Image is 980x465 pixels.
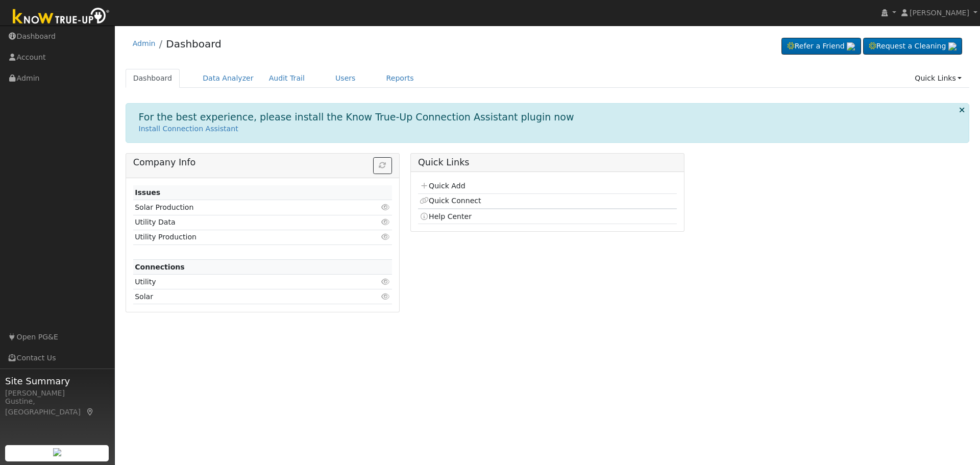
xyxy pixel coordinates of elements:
a: Data Analyzer [195,69,261,88]
span: Site Summary [5,374,109,388]
a: Install Connection Assistant [139,125,238,133]
td: Utility Data [133,215,350,230]
td: Utility Production [133,230,350,244]
i: Click to view [381,204,390,211]
img: retrieve [948,42,957,51]
img: retrieve [53,448,61,456]
a: Refer a Friend [781,38,861,55]
i: Click to view [381,293,390,300]
i: Click to view [381,278,390,285]
h5: Quick Links [418,157,677,168]
a: Users [328,69,363,88]
div: [PERSON_NAME] [5,388,109,399]
a: Reports [379,69,422,88]
a: Map [86,408,95,416]
a: Admin [133,39,156,47]
strong: Issues [135,188,160,197]
a: Audit Trail [261,69,312,88]
a: Quick Add [420,182,465,190]
a: Help Center [420,212,472,221]
h1: For the best experience, please install the Know True-Up Connection Assistant plugin now [139,111,574,123]
img: retrieve [847,42,855,51]
a: Quick Connect [420,197,481,205]
td: Solar [133,289,350,304]
i: Click to view [381,218,390,226]
strong: Connections [135,263,185,271]
a: Request a Cleaning [863,38,962,55]
img: Know True-Up [8,6,115,29]
div: Gustine, [GEOGRAPHIC_DATA] [5,396,109,418]
td: Utility [133,275,350,289]
a: Dashboard [166,38,222,50]
h5: Company Info [133,157,392,168]
a: Dashboard [126,69,180,88]
td: Solar Production [133,200,350,215]
a: Quick Links [907,69,969,88]
span: [PERSON_NAME] [910,9,969,17]
i: Click to view [381,233,390,240]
